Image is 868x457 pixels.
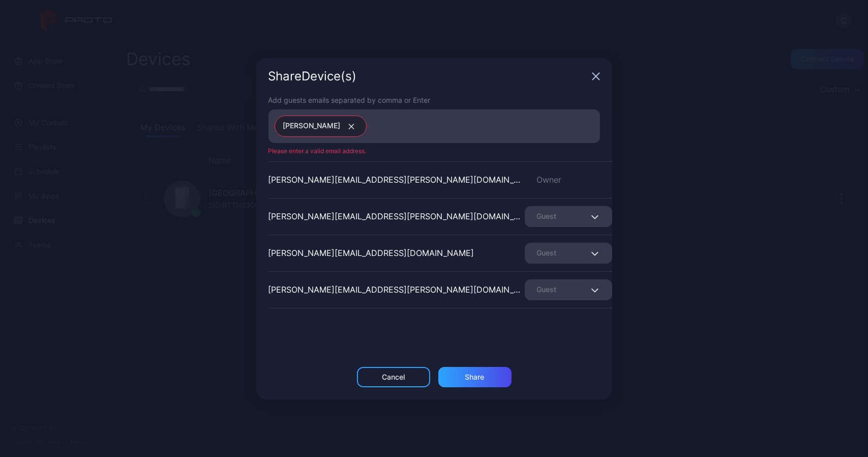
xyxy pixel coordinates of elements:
div: [PERSON_NAME][EMAIL_ADDRESS][PERSON_NAME][DOMAIN_NAME] [268,210,525,222]
div: [PERSON_NAME][EMAIL_ADDRESS][PERSON_NAME][DOMAIN_NAME] [268,283,525,296]
button: Cancel [357,367,430,387]
div: Share Device (s) [268,70,588,82]
button: Share [438,367,512,387]
div: Please enter a valid email address. [256,147,612,155]
div: [PERSON_NAME][EMAIL_ADDRESS][PERSON_NAME][DOMAIN_NAME] [268,174,525,186]
button: Guest [525,243,612,264]
div: Cancel [382,373,405,381]
div: Owner [525,174,612,186]
button: Guest [525,279,612,300]
span: [PERSON_NAME] [283,120,341,133]
div: [PERSON_NAME][EMAIL_ADDRESS][DOMAIN_NAME] [268,247,474,259]
div: Add guests emails separated by comma or Enter [268,95,600,105]
div: Share [465,373,485,381]
button: Guest [525,206,612,227]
